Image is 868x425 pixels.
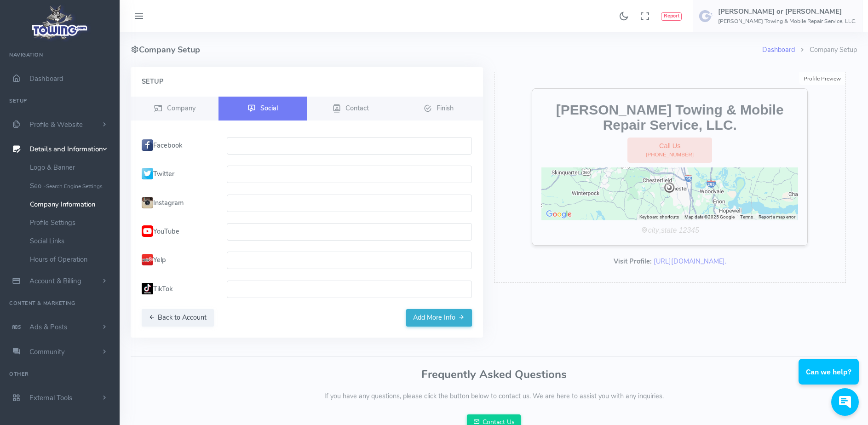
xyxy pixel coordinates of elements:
span: [PHONE_NUMBER] [646,151,694,159]
h4: Company Setup [131,32,762,67]
span: Finish [437,103,454,112]
span: Company [167,103,195,112]
span: Community [29,347,65,356]
span: Contact [345,103,369,112]
p: If you have any questions, please click the button below to contact us. We are here to assist you... [131,391,857,402]
b: Visit Profile: [614,257,652,266]
div: Profile Preview [799,72,845,85]
button: Report [661,12,682,21]
button: Add More Info [406,309,472,327]
span: Dashboard [29,74,63,83]
img: user-image [699,9,713,23]
a: [URL][DOMAIN_NAME]. [654,257,726,266]
a: Seo -Search Engine Settings [23,177,120,195]
img: logo [29,3,91,42]
img: fb.png [142,139,153,151]
label: TikTok [136,281,221,298]
a: Open this area in Google Maps (opens a new window) [544,208,574,220]
span: Profile & Website [29,120,83,129]
a: Logo & Banner [23,158,120,177]
img: YouTubeIcon.png [142,225,153,237]
button: Keyboard shortcuts [639,214,679,220]
span: Ads & Posts [29,322,67,332]
small: Search Engine Settings [46,183,103,190]
img: Yelp.png [142,254,153,265]
a: Terms (opens in new tab) [740,214,753,219]
h2: [PERSON_NAME] Towing & Mobile Repair Service, LLC. [541,103,798,133]
label: Yelp [136,252,221,269]
i: city [648,226,659,234]
img: twit.png [142,168,153,179]
h4: Setup [142,78,472,86]
img: tiktok.png [142,283,153,294]
label: Twitter [136,166,221,183]
span: Account & Billing [29,276,81,286]
h5: [PERSON_NAME] or [PERSON_NAME] [718,8,857,15]
span: External Tools [29,393,72,402]
i: 12345 [679,226,699,234]
img: insta.png [142,197,153,208]
h3: Frequently Asked Questions [131,368,857,380]
a: Dashboard [762,45,795,54]
span: Details and Information [29,145,103,154]
a: Company Information [23,195,120,213]
a: Report a map error [759,214,795,219]
button: Back to Account [142,309,214,327]
li: Company Setup [795,45,857,55]
div: , [541,225,798,236]
label: Instagram [136,195,221,212]
label: YouTube [136,223,221,241]
iframe: Conversations [792,333,868,425]
a: Call Us[PHONE_NUMBER] [627,138,712,163]
span: Map data ©2025 Google [684,214,735,219]
label: Facebook [136,137,221,155]
i: state [661,226,677,234]
a: Profile Settings [23,213,120,232]
span: Social [260,103,278,112]
h6: [PERSON_NAME] Towing & Mobile Repair Service, LLC. [718,18,857,24]
a: Social Links [23,232,120,250]
img: Google [544,208,574,220]
a: Hours of Operation [23,250,120,269]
